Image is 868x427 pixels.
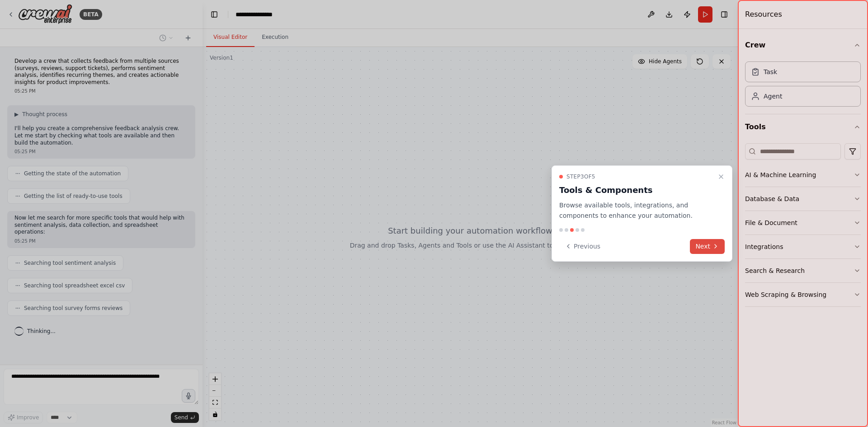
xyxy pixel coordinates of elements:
[208,8,221,21] button: Hide left sidebar
[566,173,595,180] span: Step 3 of 5
[559,239,606,254] button: Previous
[690,239,725,254] button: Next
[716,171,726,182] button: Close walkthrough
[559,184,714,197] h3: Tools & Components
[559,200,714,221] p: Browse available tools, integrations, and components to enhance your automation.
